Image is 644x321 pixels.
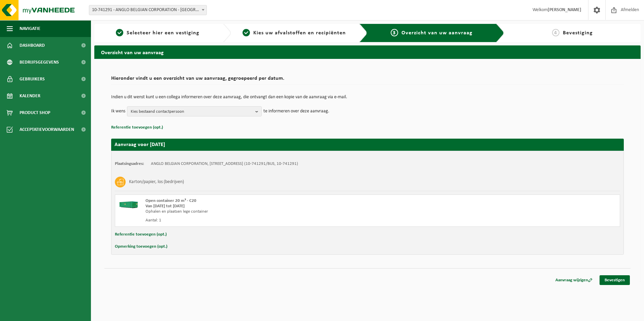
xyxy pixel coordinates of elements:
[243,29,250,36] span: 2
[98,29,218,37] a: 1Selecteer hier een vestiging
[111,76,624,85] h2: Hieronder vindt u een overzicht van uw aanvraag, gegroepeerd per datum.
[129,177,184,187] h3: Karton/papier, los (bedrijven)
[253,30,346,36] span: Kies uw afvalstoffen en recipiënten
[115,230,167,239] button: Referentie toevoegen (opt.)
[20,104,50,121] span: Product Shop
[20,87,40,104] span: Kalender
[20,121,74,138] span: Acceptatievoorwaarden
[116,29,123,36] span: 1
[111,106,125,116] p: Ik wens
[131,107,253,117] span: Kies bestaand contactpersoon
[111,123,163,132] button: Referentie toevoegen (opt.)
[563,30,593,36] span: Bevestiging
[111,95,624,100] p: Indien u dit wenst kunt u een collega informeren over deze aanvraag, die ontvangt dan een kopie v...
[89,5,206,15] span: 10-741291 - ANGLO BELGIAN CORPORATION - GENT
[548,7,581,12] strong: [PERSON_NAME]
[89,5,207,15] span: 10-741291 - ANGLO BELGIAN CORPORATION - GENT
[146,218,394,223] div: Aantal: 1
[20,37,45,54] span: Dashboard
[401,30,473,36] span: Overzicht van uw aanvraag
[127,106,262,116] button: Kies bestaand contactpersoon
[146,199,196,203] span: Open container 20 m³ - C20
[115,162,144,166] strong: Plaatsingsadres:
[20,54,59,71] span: Bedrijfsgegevens
[127,30,199,36] span: Selecteer hier een vestiging
[94,45,641,59] h2: Overzicht van uw aanvraag
[146,209,394,214] div: Ophalen en plaatsen lege container
[234,29,354,37] a: 2Kies uw afvalstoffen en recipiënten
[119,198,139,208] img: HK-XC-20-GN-00.png
[146,204,185,208] strong: Van [DATE] tot [DATE]
[263,106,329,116] p: te informeren over deze aanvraag.
[600,275,630,285] a: Bevestigen
[20,71,45,87] span: Gebruikers
[550,275,598,285] a: Aanvraag wijzigen
[391,29,398,36] span: 3
[20,20,40,37] span: Navigatie
[115,142,165,147] strong: Aanvraag voor [DATE]
[151,161,298,167] td: ANGLO BELGIAN CORPORATION, [STREET_ADDRESS] (10-741291/BUS, 10-741291)
[552,29,559,36] span: 4
[115,242,167,251] button: Opmerking toevoegen (opt.)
